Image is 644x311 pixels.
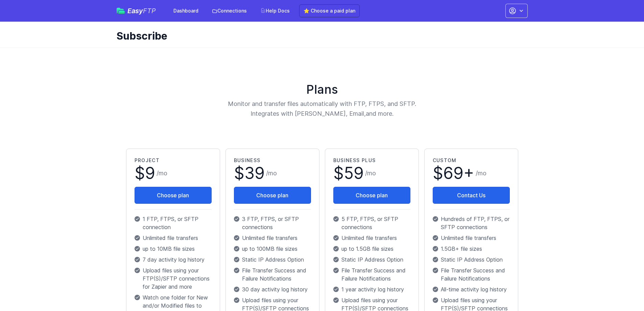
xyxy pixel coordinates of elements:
p: Upload files using your FTP(S)/SFTP connections for Zapier and more [135,266,212,291]
p: File Transfer Success and Failure Notifications [433,266,510,283]
p: 1.5GB+ file sizes [433,245,510,253]
p: Unlimited file transfers [433,234,510,242]
span: Easy [127,7,156,14]
h1: Subscribe [117,30,522,42]
span: 9 [145,163,155,183]
p: up to 10MB file sizes [135,245,212,253]
p: 1 FTP, FTPS, or SFTP connection [135,215,212,231]
p: Unlimited file transfers [234,234,311,242]
span: / [266,169,277,178]
span: 39 [244,163,265,183]
h2: Business [234,157,311,164]
p: Unlimited file transfers [333,234,410,242]
p: File Transfer Success and Failure Notifications [234,266,311,283]
a: Contact Us [433,187,510,204]
span: / [476,169,486,178]
a: ⭐ Choose a paid plan [299,4,360,17]
a: Dashboard [169,5,202,17]
span: $ [234,165,265,181]
span: mo [478,170,486,177]
button: Choose plan [333,187,410,204]
span: $ [135,165,155,181]
span: 69+ [443,163,474,183]
p: up to 1.5GB file sizes [333,245,410,253]
span: 59 [344,163,364,183]
span: $ [333,165,364,181]
p: 1 year activity log history [333,285,410,293]
h2: Custom [433,157,510,164]
span: / [365,169,376,178]
p: 5 FTP, FTPS, or SFTP connections [333,215,410,231]
p: Static IP Address Option [234,256,311,264]
span: $ [433,165,474,181]
span: mo [159,170,167,177]
p: 7 day activity log history [135,256,212,264]
h2: Business Plus [333,157,410,164]
a: EasyFTP [117,7,156,14]
span: FTP [143,7,156,15]
h2: Project [135,157,212,164]
button: Choose plan [135,187,212,204]
p: Static IP Address Option [433,256,510,264]
p: Monitor and transfer files automatically with FTP, FTPS, and SFTP. Integrates with [PERSON_NAME],... [190,99,455,119]
button: Choose plan [234,187,311,204]
h1: Plans [123,83,521,96]
p: Hundreds of FTP, FTPS, or SFTP connections [433,215,510,231]
p: 30 day activity log history [234,285,311,293]
p: All-time activity log history [433,285,510,293]
a: Help Docs [256,5,294,17]
p: Static IP Address Option [333,256,410,264]
p: up to 100MB file sizes [234,245,311,253]
span: mo [367,170,376,177]
iframe: Drift Widget Chat Controller [610,277,636,303]
p: Unlimited file transfers [135,234,212,242]
img: easyftp_logo.png [117,8,125,14]
a: Connections [208,5,251,17]
p: File Transfer Success and Failure Notifications [333,266,410,283]
span: / [157,169,167,178]
span: mo [268,170,277,177]
p: 3 FTP, FTPS, or SFTP connections [234,215,311,231]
